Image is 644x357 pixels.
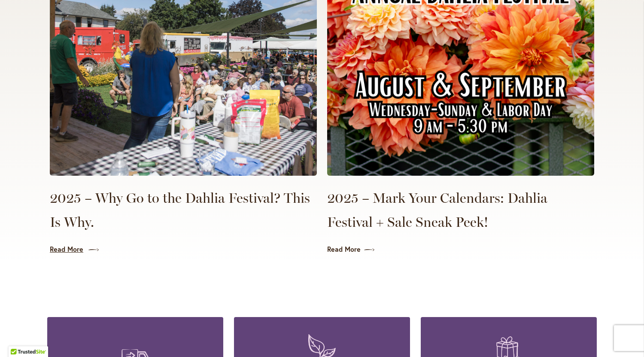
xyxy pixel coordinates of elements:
a: 2025 – Why Go to the Dahlia Festival? This Is Why. [50,186,317,234]
a: 2025 – Mark Your Calendars: Dahlia Festival + Sale Sneak Peek! [327,186,594,234]
a: Read More [327,244,594,254]
a: Read More [50,244,317,254]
